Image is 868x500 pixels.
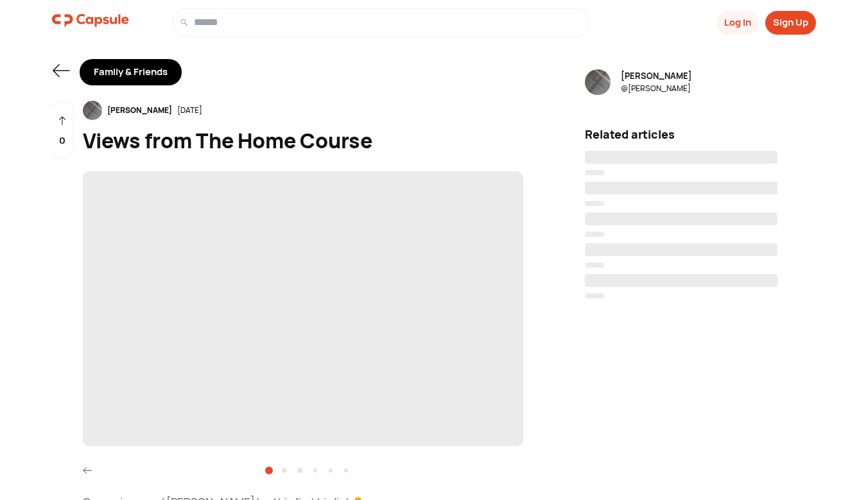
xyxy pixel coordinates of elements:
[585,151,777,164] span: ‌
[585,212,777,225] span: ‌
[52,8,129,33] img: logo
[80,59,182,85] div: Family & Friends
[585,293,604,298] span: ‌
[102,105,177,116] div: [PERSON_NAME]
[716,11,759,35] button: Log In
[52,8,129,37] a: logo
[765,11,816,35] button: Sign Up
[585,182,777,194] span: ‌
[83,125,523,156] div: Views from The Home Course
[585,263,604,268] span: ‌
[83,171,523,446] span: ‌
[585,170,604,175] span: ‌
[585,274,777,287] span: ‌
[585,201,604,206] span: ‌
[83,101,102,126] img: resizeImage
[585,69,611,103] img: resizeImage
[59,134,65,148] p: 0
[621,70,692,83] span: [PERSON_NAME]
[585,243,777,256] span: ‌
[177,105,202,116] div: [DATE]
[621,83,692,94] span: @ [PERSON_NAME]
[585,126,816,143] div: Related articles
[585,232,604,237] span: ‌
